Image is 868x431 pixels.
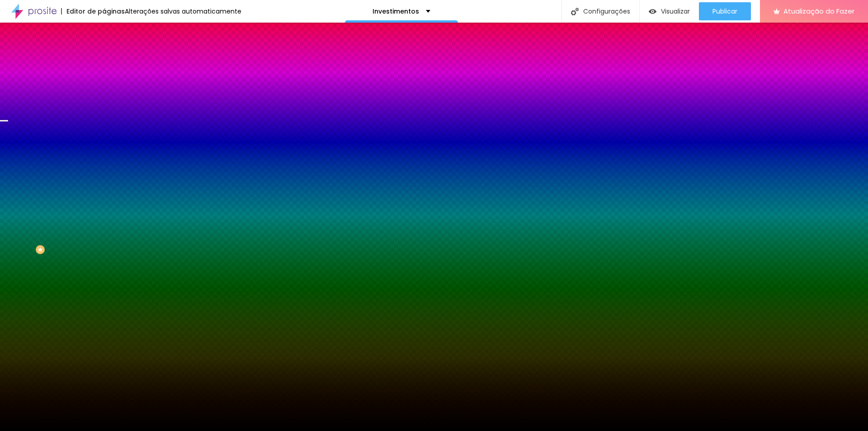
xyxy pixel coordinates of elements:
[571,8,579,15] img: Ícone
[649,8,656,15] img: view-1.svg
[373,7,419,16] font: Investimentos
[699,2,751,20] button: Publicar
[125,7,241,16] font: Alterações salvas automaticamente
[66,7,125,16] font: Editor de páginas
[583,7,630,16] font: Configurações
[640,2,699,20] button: Visualizar
[712,7,737,16] font: Publicar
[783,6,854,16] font: Atualização do Fazer
[661,7,690,16] font: Visualizar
